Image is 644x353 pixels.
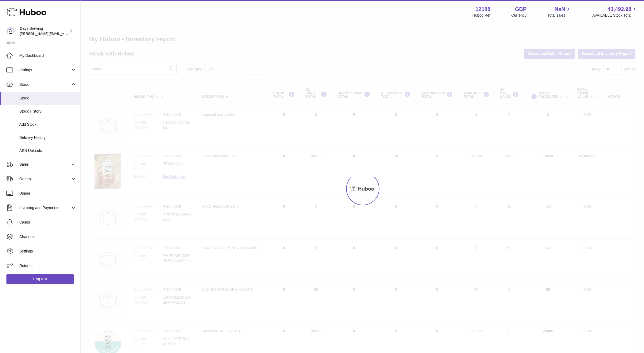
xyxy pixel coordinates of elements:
div: Huboo Ref [473,13,491,18]
span: ASN Uploads [19,148,76,153]
span: NaN [554,6,565,13]
span: My Dashboard [19,53,76,58]
a: NaN Total sales [547,6,571,18]
span: Delivery History [19,135,76,140]
span: [PERSON_NAME][EMAIL_ADDRESS][DOMAIN_NAME] [20,31,108,36]
span: Usage [19,191,76,196]
span: Stock [19,82,71,87]
span: Invoicing and Payments [19,205,71,210]
span: Settings [19,249,76,254]
img: greg@daysbrewing.com [6,27,14,35]
a: 43,492.98 AVAILABLE Stock Total [592,6,638,18]
span: Channels [19,234,76,239]
span: Returns [19,263,76,268]
span: Cases [19,220,76,225]
a: Log out [6,274,74,284]
span: Listings [19,68,71,73]
span: Add Stock [19,122,76,127]
span: Orders [19,176,71,181]
span: Total sales [547,13,571,18]
span: Sales [19,162,71,167]
div: Currency [511,13,527,18]
div: Days Brewing [20,26,68,36]
span: 43,492.98 [608,6,631,13]
span: Stock History [19,109,76,114]
strong: GBP [515,6,526,13]
strong: 12188 [475,6,491,13]
span: AVAILABLE Stock Total [592,13,638,18]
span: Stock [19,96,76,101]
